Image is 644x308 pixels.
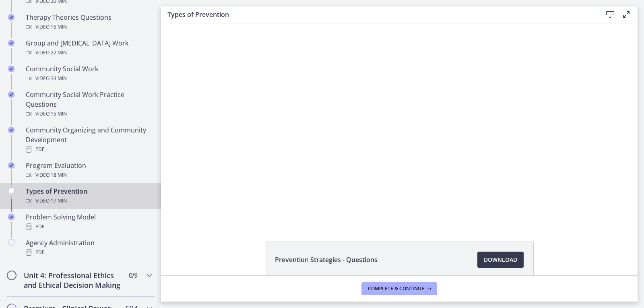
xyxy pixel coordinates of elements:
[8,91,14,98] i: Completed
[26,48,151,58] div: Video
[477,252,524,268] a: Download
[26,222,151,232] div: PDF
[161,23,638,223] iframe: Video Lesson
[8,127,14,133] i: Completed
[50,22,67,32] span: · 15 min
[26,248,151,257] div: PDF
[26,125,151,154] div: Community Organizing and Community Development
[50,48,67,58] span: · 22 min
[8,14,14,21] i: Completed
[50,196,67,206] span: · 17 min
[50,74,67,83] span: · 33 min
[26,22,151,32] div: Video
[129,271,137,280] span: 0 / 9
[26,196,151,206] div: Video
[26,212,151,232] div: Problem Solving Model
[26,74,151,83] div: Video
[26,238,151,257] div: Agency Administration
[26,64,151,83] div: Community Social Work
[26,38,151,58] div: Group and [MEDICAL_DATA] Work
[26,186,151,206] div: Types of Prevention
[26,161,151,180] div: Program Evaluation
[368,285,424,292] span: Complete & continue
[8,214,14,220] i: Completed
[484,255,517,265] span: Download
[361,282,437,295] button: Complete & continue
[8,40,14,46] i: Completed
[8,66,14,72] i: Completed
[26,109,151,119] div: Video
[50,109,67,119] span: · 15 min
[8,162,14,169] i: Completed
[24,271,122,290] h2: Unit 4: Professional Ethics and Ethical Decision Making
[26,170,151,180] div: Video
[275,255,378,265] span: Prevention Strategies - Questions
[26,12,151,32] div: Therapy Theories Questions
[167,10,589,19] h3: Types of Prevention
[26,145,151,154] div: PDF
[26,90,151,119] div: Community Social Work Practice Questions
[50,170,67,180] span: · 18 min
